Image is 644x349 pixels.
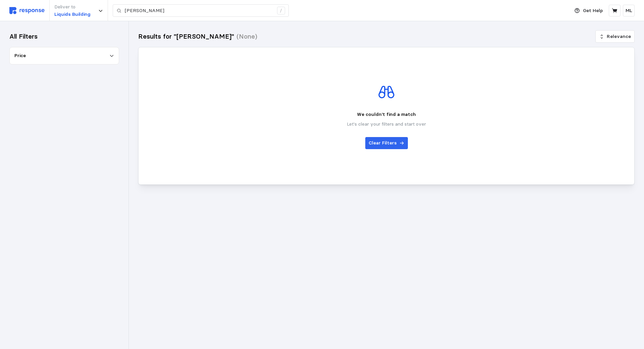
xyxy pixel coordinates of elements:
p: ML [626,7,632,14]
p: Price [14,52,26,59]
p: We couldn't find a match [357,111,416,118]
h3: Results for "[PERSON_NAME]" [138,32,234,41]
img: svg%3e [9,7,45,14]
p: Clear Filters [369,139,397,147]
p: Let's clear your filters and start over [347,121,426,128]
input: Search for a product name or SKU [125,5,273,17]
p: Relevance [607,33,631,40]
button: Relevance [595,30,635,43]
button: Get Help [571,4,607,17]
button: ML [623,5,635,16]
p: Liquids Building [54,11,91,18]
h3: All Filters [9,32,38,41]
h3: (None) [236,32,257,41]
button: Clear Filters [365,137,408,149]
p: Deliver to [54,3,91,11]
div: / [277,7,285,15]
p: Get Help [583,7,603,14]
